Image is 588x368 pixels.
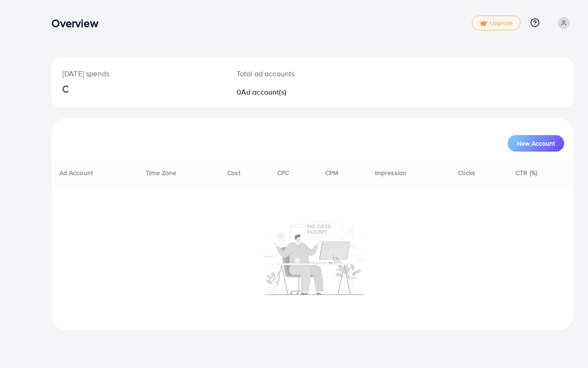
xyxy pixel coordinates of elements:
span: Ad account(s) [241,87,286,97]
p: Total ad accounts [237,68,345,79]
h2: 0 [237,88,345,96]
button: New Account [508,135,564,152]
span: Upgrade [480,20,513,27]
span: New Account [517,140,555,147]
h3: Overview [51,17,105,30]
img: tick [480,20,487,27]
a: tickUpgrade [472,16,520,30]
p: [DATE] spends [62,68,215,79]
